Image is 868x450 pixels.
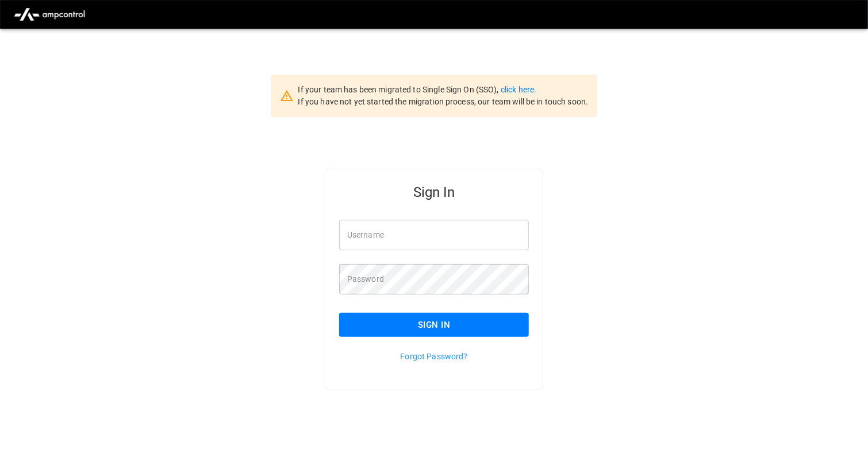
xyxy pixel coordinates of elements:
[339,183,529,201] h5: Sign In
[9,3,90,25] img: ampcontrol.io logo
[298,85,501,94] span: If your team has been migrated to Single Sign On (SSO),
[339,313,529,337] button: Sign In
[298,97,589,106] span: If you have not yet started the migration process, our team will be in touch soon.
[339,351,529,362] p: Forgot Password?
[501,85,536,94] a: click here.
